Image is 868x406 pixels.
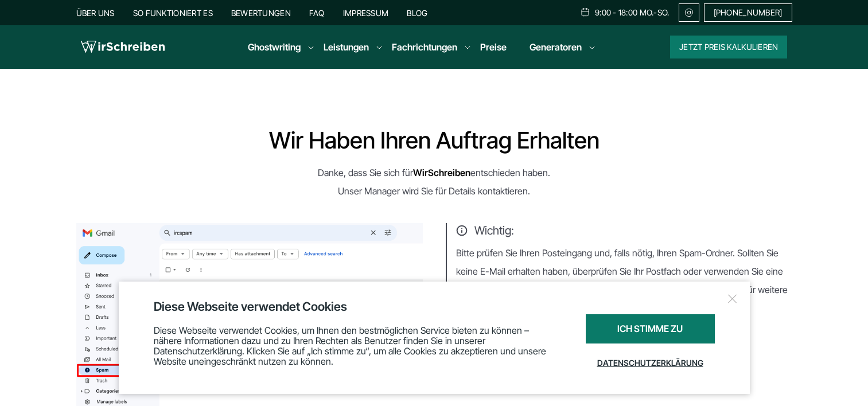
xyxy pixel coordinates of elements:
a: Impressum [343,8,389,18]
button: Jetzt Preis kalkulieren [670,36,787,58]
a: Blog [407,8,427,18]
a: [PHONE_NUMBER] [704,3,792,22]
a: Datenschutzerklärung [586,349,715,377]
a: Bewertungen [231,8,291,18]
div: Diese Webseite verwendet Cookies, um Ihnen den bestmöglichen Service bieten zu können – nähere In... [154,314,557,377]
span: Wichtig: [456,223,792,238]
a: FAQ [309,8,325,18]
strong: WirSchreiben [413,167,470,178]
p: Bitte prüfen Sie Ihren Posteingang und, falls nötig, Ihren Spam-Ordner. Sollten Sie keine E-Mail ... [456,244,792,317]
a: Über uns [76,8,115,18]
a: Leistungen [324,40,369,54]
img: Email [684,8,694,17]
div: Ich stimme zu [586,314,715,343]
img: logo wirschreiben [81,38,165,56]
a: Generatoren [530,40,582,54]
p: Danke, dass Sie sich für entschieden haben. [76,163,792,182]
a: Fachrichtungen [392,40,457,54]
span: [PHONE_NUMBER] [714,8,783,17]
a: So funktioniert es [133,8,213,18]
img: Schedule [580,7,590,17]
h1: Wir haben Ihren Auftrag erhalten [76,129,792,152]
div: Diese Webseite verwendet Cookies [154,299,715,314]
span: 9:00 - 18:00 Mo.-So. [595,8,670,17]
a: Ghostwriting [248,40,301,54]
a: Preise [480,41,507,53]
p: Unser Manager wird Sie für Details kontaktieren. [76,182,792,200]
